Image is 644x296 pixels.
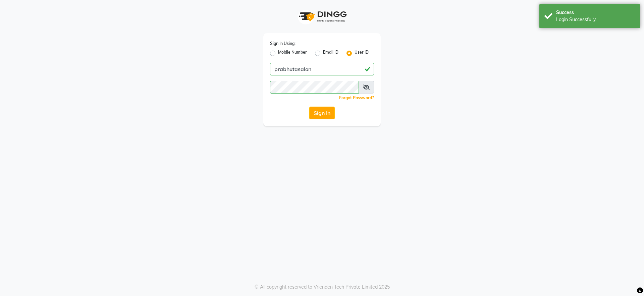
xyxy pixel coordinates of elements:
button: Sign In [309,107,335,119]
label: Sign In Using: [270,41,296,47]
img: logo1.svg [295,7,349,26]
input: Username [270,63,374,75]
div: Login Successfully. [556,16,635,23]
label: Email ID [323,49,338,57]
a: Forgot Password? [339,95,374,100]
div: Success [556,9,635,16]
label: User ID [355,49,369,57]
input: Username [270,81,359,94]
label: Mobile Number [278,49,307,57]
